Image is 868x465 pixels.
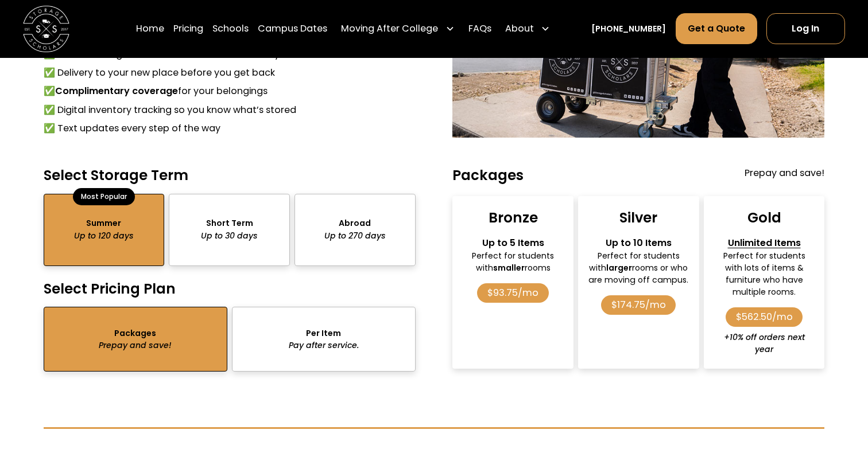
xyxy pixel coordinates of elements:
a: Pricing [173,13,203,45]
li: ✅ Digital inventory tracking so you know what’s stored [44,103,416,117]
a: Log In [766,13,845,44]
div: Gold [747,209,781,226]
strong: smaller [493,262,525,273]
strong: larger [606,262,632,273]
li: ✅ Delivery to your new place before you get back [44,66,416,80]
a: Get a Quote [676,13,757,44]
a: Schools [212,13,249,45]
div: Perfect for students with rooms or who are moving off campus. [588,250,689,286]
div: $174.75/mo [601,295,676,315]
img: Storage Scholars main logo [23,6,69,52]
div: Perfect for students with rooms [463,250,563,274]
a: home [23,6,69,52]
div: Perfect for students with lots of items & furniture who have multiple rooms. [714,250,814,299]
div: Silver [619,209,657,226]
div: Unlimited Items [714,236,814,250]
div: +10% off orders next year [714,331,814,355]
a: Campus Dates [258,13,327,45]
div: Most Popular [73,188,134,205]
div: About [505,22,534,36]
div: $93.75/mo [477,283,548,303]
strong: Complimentary coverage [55,84,178,97]
li: ✅ Text updates every step of the way [44,122,416,135]
h4: Select Storage Term [44,166,416,184]
div: Moving After College [341,22,438,36]
a: [PHONE_NUMBER] [591,23,666,35]
div: Up to 10 Items [588,236,689,250]
div: About [501,13,555,45]
a: Home [136,13,164,45]
a: FAQs [468,13,491,45]
div: Moving After College [336,13,459,45]
div: Prepay and save! [745,166,824,184]
h4: Select Pricing Plan [44,280,416,298]
form: package-pricing [44,166,825,372]
div: Up to 5 Items [463,236,563,250]
div: $562.50/mo [726,307,803,327]
div: Bronze [489,209,538,226]
h4: Packages [452,166,524,184]
li: ✅ for your belongings [44,84,416,98]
